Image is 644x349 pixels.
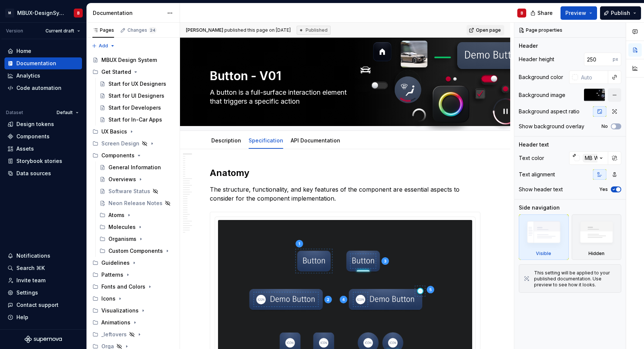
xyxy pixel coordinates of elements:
div: Hidden [588,251,604,257]
div: Start for UX Designers [108,80,166,88]
div: Text color [519,154,544,162]
span: published this page on [DATE] [186,27,291,33]
div: Animations [89,317,177,328]
div: Documentation [16,60,56,67]
textarea: A button is a full-surface interaction element that triggers a specific action [208,87,479,107]
div: UX Basics [89,126,177,138]
div: Version [6,28,23,34]
div: Notifications [16,252,50,260]
button: Preview [561,6,597,20]
a: Documentation [4,57,82,69]
a: Home [4,45,82,57]
a: Open page [467,25,504,35]
div: Search ⌘K [16,264,45,272]
div: Background color [519,73,563,81]
div: Background aspect ratio [519,108,580,115]
button: Current draft [42,26,83,36]
a: General Information [97,161,177,173]
div: Storybook stories [16,157,62,165]
button: Contact support [4,299,82,311]
a: Code automation [4,82,82,94]
div: Contact support [16,301,59,309]
div: Help [16,314,28,321]
span: Default [57,110,73,116]
div: Components [89,150,177,161]
div: Visualizations [89,305,177,317]
div: Components [101,152,135,159]
div: Get Started [89,66,177,78]
span: 24 [149,27,157,33]
div: Visible [536,251,551,257]
div: Design tokens [16,120,54,128]
div: Icons [89,293,177,305]
button: Default [53,107,82,118]
h2: Anatomy [210,167,480,179]
a: Specification [249,137,283,144]
p: px [613,56,618,62]
div: Analytics [16,72,40,79]
div: Data sources [16,170,51,177]
a: API Documentation [291,137,340,144]
div: MB White [583,154,610,162]
div: Get Started [101,68,131,76]
svg: Supernova Logo [25,336,62,343]
div: Pages [92,27,114,33]
a: MBUX Design System [89,54,177,66]
button: MMBUX-DesignSystemB [1,5,85,21]
button: Share [527,6,558,20]
div: M [5,9,14,18]
div: MBUX-DesignSystem [17,9,65,17]
span: Open page [476,27,501,33]
div: Overviews [108,176,136,183]
div: Software Status [108,188,150,195]
div: Custom Components [108,247,163,255]
div: Visualizations [101,307,139,314]
a: Invite team [4,274,82,286]
a: Start for UX Designers [97,78,177,90]
div: Header [519,42,538,50]
button: MB White [569,151,608,165]
input: Auto [578,70,608,84]
div: Documentation [93,9,163,17]
div: Screen Design [89,138,177,150]
div: Invite team [16,277,45,284]
span: Publish [611,9,630,17]
div: Settings [16,289,38,296]
div: Neon Release Notes [108,199,162,207]
div: Guidelines [101,259,130,267]
div: _leftovers [89,328,177,340]
div: Atoms [108,211,124,219]
div: Start for Developers [108,104,161,111]
div: Description [208,132,244,148]
div: Atoms [97,209,177,221]
div: Header text [519,141,549,148]
div: Background image [519,91,565,99]
div: Screen Design [101,140,139,147]
a: Start for In-Car Apps [97,114,177,126]
a: Assets [4,143,82,155]
a: Storybook stories [4,155,82,167]
div: Icons [101,295,116,302]
a: Overviews [97,173,177,185]
a: Start for Developers [97,102,177,114]
div: Hidden [572,214,622,260]
div: Published [297,26,331,35]
span: Preview [565,9,586,17]
span: Share [537,9,553,17]
div: Patterns [89,269,177,281]
div: Text alignment [519,171,555,178]
button: Add [89,41,117,51]
span: [PERSON_NAME] [186,27,223,33]
a: Components [4,131,82,142]
div: Components [16,133,50,140]
a: Software Status [97,185,177,197]
div: _leftovers [101,331,127,338]
div: Header height [519,56,554,63]
div: Molecules [97,221,177,233]
input: Auto [584,53,613,66]
label: Yes [599,186,608,192]
span: Current draft [45,28,74,34]
div: Changes [127,27,157,33]
div: Guidelines [89,257,177,269]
